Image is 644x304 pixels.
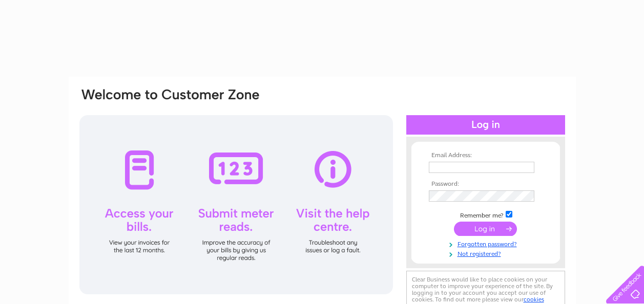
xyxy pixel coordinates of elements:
[426,152,545,159] th: Email Address:
[426,181,545,188] th: Password:
[429,248,545,258] a: Not registered?
[454,222,517,236] input: Submit
[429,238,545,248] a: Forgotten password?
[426,209,545,220] td: Remember me?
